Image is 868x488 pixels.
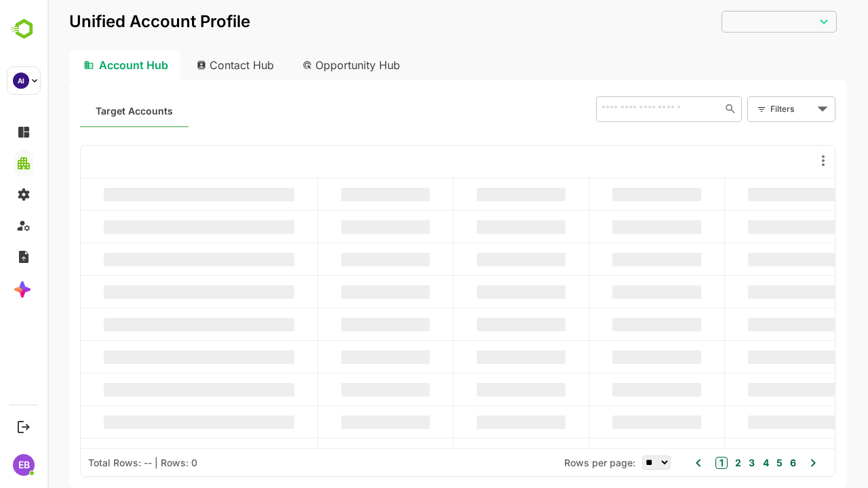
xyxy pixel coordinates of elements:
div: Filters [722,95,788,123]
button: 2 [684,455,694,470]
button: 6 [739,455,749,470]
div: ​ [674,9,789,33]
img: BambooboxLogoMark.f1c84d78b4c51b1a7b5f700c9845e183.svg [7,16,41,42]
div: Contact Hub [138,50,239,80]
button: 4 [712,455,722,470]
div: Account Hub [22,50,133,80]
div: Filters [723,102,766,116]
div: Total Rows: -- | Rows: 0 [41,457,150,468]
button: 5 [726,455,735,470]
span: Known accounts you’ve identified to target - imported from CRM, Offline upload, or promoted from ... [48,102,125,120]
div: EB [13,454,35,476]
button: Logout [14,418,33,436]
button: 1 [668,457,680,469]
p: Unified Account Profile [22,14,203,30]
button: 3 [698,455,707,470]
div: Opportunity Hub [244,50,365,80]
div: AI [13,73,29,89]
span: Rows per page: [517,457,588,468]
